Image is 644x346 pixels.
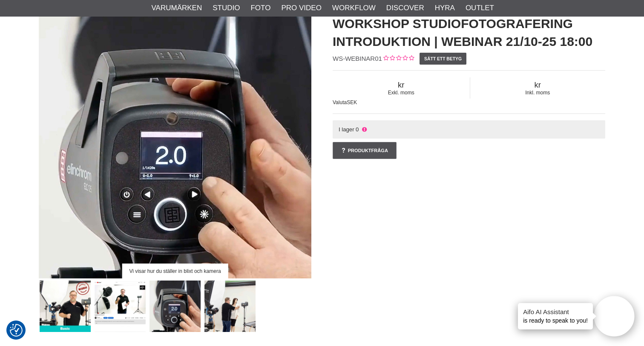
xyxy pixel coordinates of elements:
span: SEK [347,99,357,105]
img: Häng med på live webinar - lär dig studiofotografering [95,281,146,332]
i: Ej i lager [361,126,368,133]
img: Kurs studiofotografering - Live webinar [40,281,91,332]
h1: Workshop Studiofotografering Introduktion | Webinar 21/10-25 18:00 [333,15,605,51]
a: Vi visar hur du ställer in blixt och kamera [39,6,311,278]
img: Vi visar hur du ställer in blixt och kamera [149,281,201,332]
button: Samtyckesinställningar [10,323,23,338]
a: Discover [386,3,424,14]
a: Pro Video [281,3,321,14]
h4: Aifo AI Assistant [523,307,588,316]
div: Vi visar hur du ställer in blixt och kamera [122,264,228,278]
div: Kundbetyg: 0 [382,54,414,63]
span: Valuta [333,99,347,105]
a: Foto [250,3,270,14]
div: is ready to speak to you! [518,303,593,329]
a: Outlet [466,3,494,14]
span: 0 [356,126,359,133]
img: Kurs studiofotografering - Live webinar [39,6,311,278]
a: Studio [213,3,240,14]
span: Exkl. moms [333,90,470,96]
a: Hyra [435,3,455,14]
a: Varumärken [152,3,202,14]
a: Workflow [332,3,376,14]
a: Produktfråga [333,142,397,159]
span: I lager [339,126,354,133]
img: Vi visar några snygga ljussättningar [204,281,256,332]
img: Revisit consent button [10,324,23,337]
a: Sätt ett betyg [420,53,467,65]
span: WS-WEBINAR01 [333,55,382,62]
span: Inkl. moms [470,90,606,96]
